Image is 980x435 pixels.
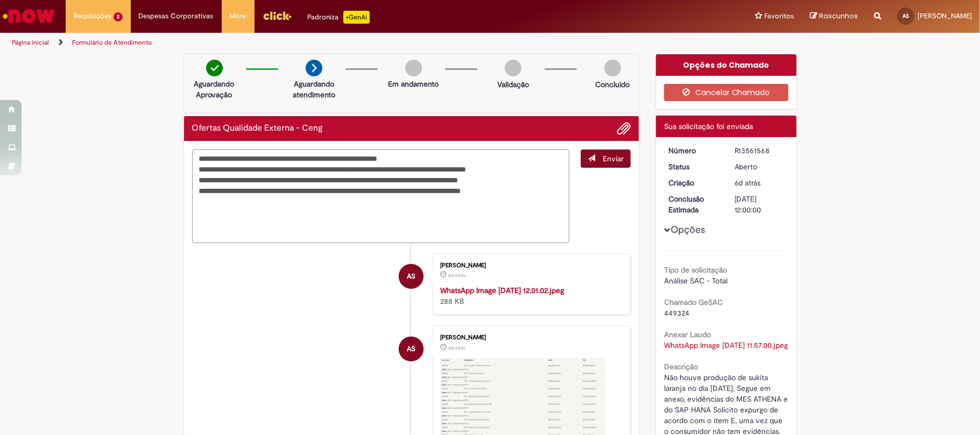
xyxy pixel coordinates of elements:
dt: Criação [660,177,727,188]
span: AS [407,263,415,289]
div: [PERSON_NAME] [440,334,619,341]
img: img-circle-grey.png [405,60,422,76]
b: Tipo de solicitação [664,265,727,275]
span: Sua solicitação foi enviada [664,122,753,131]
div: Padroniza [308,11,370,24]
span: Análise SAC - Total [664,276,728,286]
span: Enviar [603,154,624,163]
span: 2 [114,12,123,22]
span: 6d atrás [735,178,761,188]
ul: Trilhas de página [8,33,645,53]
dt: Número [660,145,727,156]
img: img-circle-grey.png [505,60,521,76]
a: WhatsApp Image [DATE] 12.01.02.jpeg [440,286,564,295]
time: 24/09/2025 08:34:05 [448,345,466,351]
p: Em andamento [388,79,439,89]
span: 449324 [664,308,689,318]
span: [PERSON_NAME] [918,11,972,20]
p: +GenAi [343,11,370,24]
img: arrow-next.png [306,60,322,76]
p: Aguardando atendimento [288,79,340,100]
div: Opções do Chamado [656,54,796,76]
b: Descrição [664,362,698,372]
span: Despesas Corporativas [139,11,214,22]
span: More [230,11,246,22]
div: [DATE] 12:00:00 [735,194,785,215]
b: Anexar Laudo [664,330,711,339]
time: 24/09/2025 08:37:55 [448,272,466,279]
a: Download de WhatsApp Image 2025-09-23 at 11.57.00.jpeg [664,340,788,350]
button: Adicionar anexos [617,122,631,136]
button: Enviar [581,149,631,168]
button: Cancelar Chamado [664,84,788,101]
span: 6d atrás [448,272,466,279]
dt: Conclusão Estimada [660,194,727,215]
p: Validação [497,79,529,90]
span: AS [407,336,415,362]
time: 24/09/2025 08:49:36 [735,178,761,188]
div: Antonio Silva [399,264,424,289]
dt: Status [660,161,727,172]
span: 6d atrás [448,345,466,351]
span: Rascunhos [819,11,858,21]
div: Aberto [735,161,785,172]
h2: Ofertas Qualidade Externa - Ceng Histórico de tíquete [192,124,323,133]
textarea: Digite sua mensagem aqui... [192,149,570,244]
div: R13561568 [735,145,785,156]
b: Chamado GeSAC [664,297,723,307]
a: Rascunhos [810,11,858,22]
span: Favoritos [764,11,794,22]
div: Antonio Silva [399,337,424,361]
span: AS [903,12,909,19]
div: [PERSON_NAME] [440,262,619,269]
p: Concluído [595,79,630,90]
p: Aguardando Aprovação [188,79,241,100]
img: ServiceNow [1,5,57,27]
div: 288 KB [440,285,619,306]
div: 24/09/2025 08:49:36 [735,177,785,188]
span: Requisições [74,11,111,22]
img: click_logo_yellow_360x200.png [263,8,292,24]
a: Página inicial [12,38,49,47]
img: img-circle-grey.png [604,60,621,76]
a: Formulário de Atendimento [72,38,152,47]
img: check-circle-green.png [206,60,223,76]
